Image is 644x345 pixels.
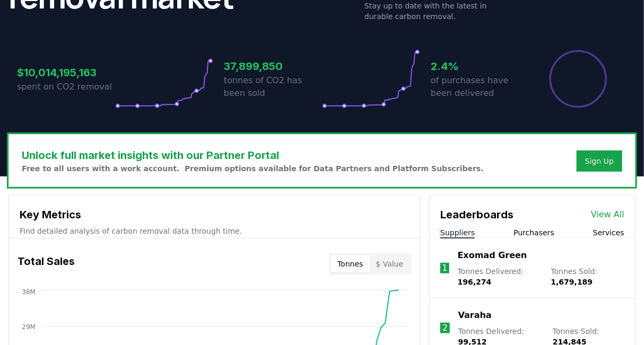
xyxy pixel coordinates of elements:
h3: Key Metrics [20,207,410,223]
h3: Total Sales [18,253,75,275]
tspan: 38M [22,288,36,296]
p: 1 [442,262,447,275]
p: of purchases have been delivered [431,74,529,100]
h3: $10,014,195,163 [17,65,115,81]
h3: 2.4% [431,58,529,74]
div: Percentage of sales delivered [549,49,608,109]
p: 2 [442,322,448,334]
p: tonnes of CO2 has been sold [224,74,322,100]
button: Sign Up [577,151,622,172]
h3: Leaderboards [440,207,514,223]
tspan: 29M [22,323,36,331]
button: Purchasers [514,227,554,238]
button: Suppliers [440,227,475,238]
span: 196,274 [458,278,492,286]
button: Tonnes [331,255,369,272]
a: Varaha [458,309,492,322]
a: View All [591,208,624,221]
p: Tonnes Sold : [551,266,624,287]
a: Exomad Green [458,249,527,262]
p: Find detailed analysis of carbon removal data through time. [20,226,410,236]
h3: 37,899,850 [224,58,322,74]
button: $ Value [370,255,410,272]
a: Sign Up [585,156,614,166]
p: spent on CO2 removal [17,81,115,93]
p: Tonnes Delivered : [458,266,541,287]
span: 1,679,189 [551,278,593,286]
p: Stay up to date with the latest in durable carbon removal. [364,1,500,22]
p: Free to all users with a work account. Premium options available for Data Partners and Platform S... [22,163,484,174]
button: Services [593,227,624,238]
h3: Unlock full market insights with our Partner Portal [22,147,484,163]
